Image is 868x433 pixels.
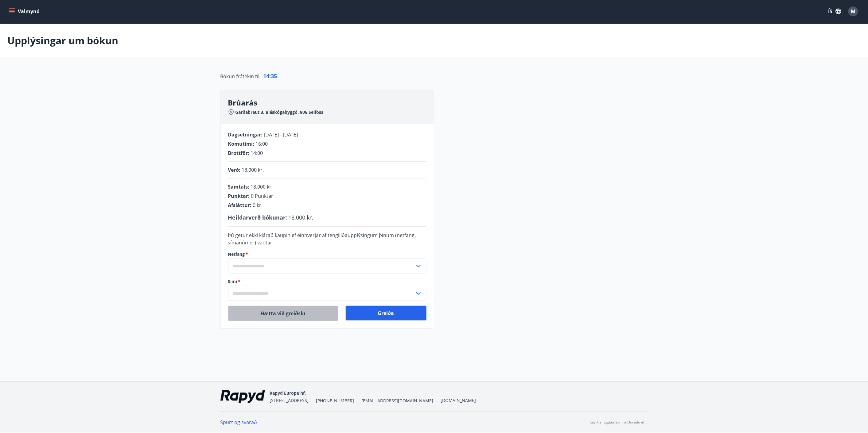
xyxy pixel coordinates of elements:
span: [DATE] - [DATE] [264,131,298,138]
p: Upplýsingar um bókun [7,34,118,47]
label: Netfang [228,251,426,257]
button: menu [7,6,42,17]
span: Punktar : [228,193,250,199]
label: Sími [228,278,426,285]
span: Samtals : [228,183,250,190]
button: M [846,4,861,19]
h3: Brúarás [228,98,434,108]
span: Bókun frátekin til : [220,73,261,80]
span: M [851,8,856,15]
span: 16:00 [256,140,268,147]
span: Komutími : [228,140,255,147]
button: Hætta við greiðslu [228,306,338,321]
img: ekj9gaOU4bjvQReEWNZ0zEMsCR0tgSDGv48UY51k.png [220,390,265,403]
span: [STREET_ADDRESS] [270,397,309,403]
span: 0 kr. [253,202,263,209]
span: 35 [271,72,277,80]
span: 14:00 [251,150,263,156]
span: 18.000 kr. [242,167,264,173]
span: Brottför : [228,150,250,156]
a: Spurt og svarað [220,419,257,426]
span: Verð : [228,167,241,173]
button: Greiða [346,306,426,320]
a: [DOMAIN_NAME] [441,397,476,403]
span: Rapyd Europe hf. [270,390,306,396]
span: Heildarverð bókunar : [228,214,287,221]
span: 18.000 kr. [289,214,313,221]
p: Keyrt á hugbúnaði frá Dorado ehf. [590,420,648,425]
button: ÍS [825,6,845,17]
span: [EMAIL_ADDRESS][DOMAIN_NAME] [362,398,434,404]
span: Dagsetningar : [228,131,263,138]
span: 18.000 kr. [251,183,273,190]
span: [PHONE_NUMBER] [316,398,354,404]
span: Garðabraut 3, Bláskógabyggð, 806 Selfoss [235,109,324,115]
span: 0 Punktar [251,193,274,199]
span: Afsláttur : [228,202,252,209]
span: 14 : [263,72,271,80]
span: Þú getur ekki klárað kaupin ef einhverjar af tengiliðaupplýsingum þínum (netfang, símanúmer) vantar. [228,232,416,246]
